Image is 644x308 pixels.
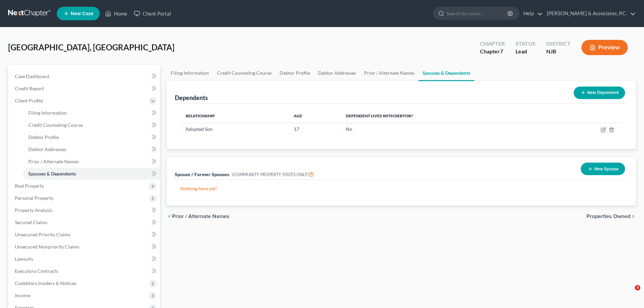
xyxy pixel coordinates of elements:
[23,143,160,156] a: Debtor Addresses
[621,285,637,301] iframe: Intercom live chat
[635,285,640,290] span: 3
[28,146,66,152] span: Debtor Addresses
[447,7,508,20] input: Search by name...
[340,109,550,123] th: Dependent lives with debtor?
[15,268,58,274] span: Executory Contracts
[9,216,160,229] a: Secured Claims
[587,214,630,219] span: Properties Owned
[15,256,33,262] span: Lawsuits
[480,48,505,55] div: Chapter
[480,40,505,48] div: Chapter
[543,7,636,20] a: [PERSON_NAME] & Associates, P.C.
[15,232,71,237] span: Unsecured Priority Claims
[419,65,474,81] a: Spouses & Dependents
[587,214,636,219] button: Properties Owned chevron_right
[9,82,160,95] a: Credit Report
[15,73,49,79] span: Case Dashboard
[15,195,53,201] span: Personal Property
[167,214,230,219] button: chevron_left Prior / Alternate Names
[23,168,160,180] a: Spouses & Dependents
[15,98,43,103] span: Client Profile
[232,172,314,177] span: (COMMUNITY PROPERTY STATES ONLY)
[520,7,543,20] a: Help
[28,159,79,164] span: Prior / Alternate Names
[9,241,160,253] a: Unsecured Nonpriority Claims
[167,214,172,219] i: chevron_left
[180,109,288,123] th: Relationship
[288,109,340,123] th: Age
[546,48,571,55] div: NJB
[581,40,628,55] button: Preview
[28,134,59,140] span: Debtor Profile
[9,253,160,265] a: Lawsuits
[15,183,44,189] span: Real Property
[180,123,288,136] td: Adopted Son
[15,244,79,250] span: Unsecured Nonpriority Claims
[213,65,276,81] a: Credit Counseling Course
[516,48,535,55] div: Lead
[630,214,636,219] i: chevron_right
[180,185,622,192] p: Nothing here yet!
[340,123,550,136] td: No
[574,87,625,99] button: New Dependent
[130,7,174,20] a: Client Portal
[9,265,160,277] a: Executory Contracts
[15,86,44,91] span: Credit Report
[500,48,503,54] span: 7
[288,123,340,136] td: 17
[546,40,571,48] div: District
[276,65,314,81] a: Debtor Profile
[23,156,160,168] a: Prior / Alternate Names
[15,280,76,286] span: Codebtors Insiders & Notices
[8,42,174,52] span: [GEOGRAPHIC_DATA], [GEOGRAPHIC_DATA]
[15,207,52,213] span: Property Analysis
[15,219,47,225] span: Secured Claims
[516,40,535,48] div: Status
[23,119,160,131] a: Credit Counseling Course
[23,107,160,119] a: Filing Information
[175,94,208,102] div: Dependents
[15,292,30,298] span: Income
[360,65,419,81] a: Prior / Alternate Names
[28,110,67,116] span: Filing Information
[314,65,360,81] a: Debtor Addresses
[28,122,83,128] span: Credit Counseling Course
[23,131,160,143] a: Debtor Profile
[9,204,160,216] a: Property Analysis
[581,163,625,175] button: New Spouse
[172,214,230,219] span: Prior / Alternate Names
[28,171,76,176] span: Spouses & Dependents
[102,7,130,20] a: Home
[9,70,160,82] a: Case Dashboard
[175,171,229,177] span: Spouse / Former Spouses
[167,65,213,81] a: Filing Information
[9,229,160,241] a: Unsecured Priority Claims
[71,11,93,16] span: New Case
